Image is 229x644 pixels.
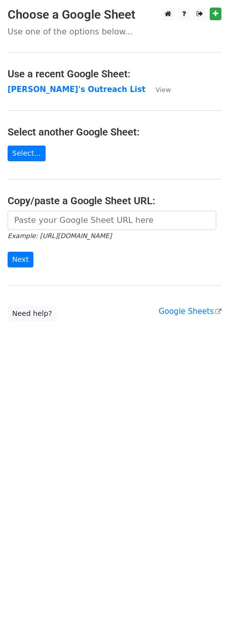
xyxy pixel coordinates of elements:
a: [PERSON_NAME]'s Outreach List [8,85,145,94]
a: Select... [8,146,46,161]
a: Need help? [8,306,57,321]
p: Use one of the options below... [8,26,221,37]
a: View [145,85,171,94]
h4: Copy/paste a Google Sheet URL: [8,195,221,207]
h4: Select another Google Sheet: [8,126,221,138]
small: Example: [URL][DOMAIN_NAME] [8,232,111,240]
h3: Choose a Google Sheet [8,8,221,22]
h4: Use a recent Google Sheet: [8,68,221,80]
small: View [156,86,171,94]
input: Paste your Google Sheet URL here [8,211,216,230]
a: Google Sheets [159,307,221,316]
input: Next [8,252,33,267]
